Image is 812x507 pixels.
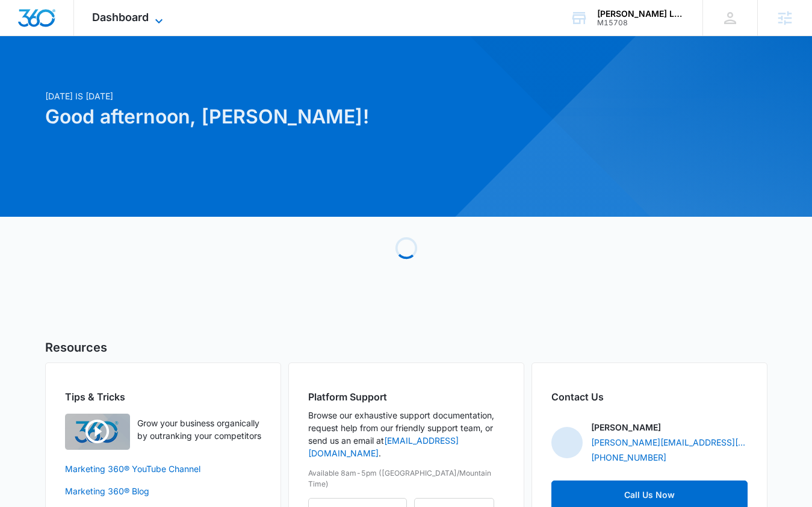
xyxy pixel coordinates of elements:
span: Dashboard [92,11,149,23]
div: account id [597,19,685,27]
img: Erin Reese [551,427,583,458]
h1: Good afternoon, [PERSON_NAME]! [45,102,522,131]
p: Grow your business organically by outranking your competitors [137,417,261,442]
h5: Resources [45,338,767,356]
a: [PERSON_NAME][EMAIL_ADDRESS][DOMAIN_NAME] [591,436,748,449]
div: account name [597,9,685,19]
a: Marketing 360® Blog [65,485,261,497]
a: [PHONE_NUMBER] [591,451,666,464]
p: [DATE] is [DATE] [45,90,522,102]
h2: Tips & Tricks [65,390,261,404]
a: Marketing 360® YouTube Channel [65,462,261,475]
p: Available 8am-5pm ([GEOGRAPHIC_DATA]/Mountain Time) [308,468,504,490]
h2: Platform Support [308,390,504,404]
p: Browse our exhaustive support documentation, request help from our friendly support team, or send... [308,409,504,459]
h2: Contact Us [551,390,748,404]
p: [PERSON_NAME] [591,421,661,434]
img: Quick Overview Video [65,414,130,450]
